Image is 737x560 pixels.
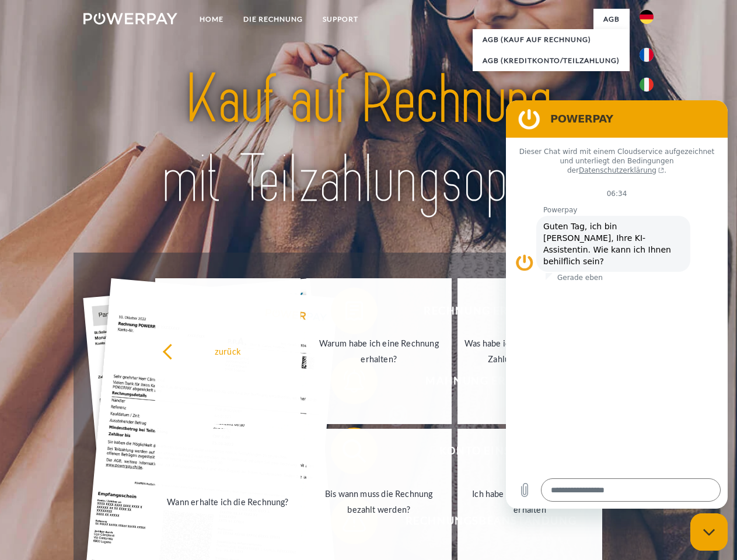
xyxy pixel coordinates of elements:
[162,494,294,509] div: Wann erhalte ich die Rechnung?
[640,10,654,24] img: de
[593,9,630,30] a: agb
[690,513,728,551] iframe: Schaltfläche zum Öffnen des Messaging-Fensters; Konversation läuft
[313,9,368,30] a: SUPPORT
[190,9,233,30] a: Home
[640,78,654,92] img: it
[162,343,294,359] div: zurück
[313,486,445,517] div: Bis wann muss die Rechnung bezahlt werden?
[313,335,445,367] div: Warum habe ich eine Rechnung erhalten?
[640,48,654,62] img: fr
[83,13,177,24] img: logo-powerpay-white.svg
[233,9,313,30] a: DIE RECHNUNG
[457,278,603,424] a: Was habe ich noch offen, ist meine Zahlung eingegangen?
[473,29,630,50] a: AGB (Kauf auf Rechnung)
[464,335,596,367] div: Was habe ich noch offen, ist meine Zahlung eingegangen?
[464,486,596,517] div: Ich habe nur eine Teillieferung erhalten
[473,50,630,71] a: AGB (Kreditkonto/Teilzahlung)
[506,100,728,509] iframe: Messaging-Fenster
[111,56,626,223] img: title-powerpay_de.svg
